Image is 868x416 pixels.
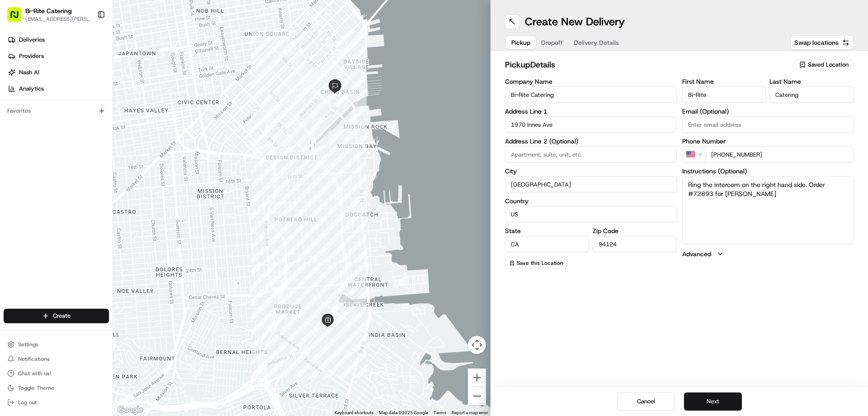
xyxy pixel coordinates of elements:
label: Instructions (Optional) [682,168,854,174]
span: Deliveries [19,36,45,44]
input: Enter company name [505,86,677,103]
a: Nash AI [4,65,113,80]
span: • [75,165,78,172]
input: Clear [24,58,149,68]
span: 48 seconds ago [80,140,123,148]
input: Enter last name [769,86,854,103]
span: Notifications [18,355,50,363]
label: Country [505,198,677,204]
input: Enter email address [682,116,854,133]
span: Knowledge Base [18,202,69,211]
span: API Documentation [85,202,145,211]
p: Welcome 👋 [9,36,165,51]
label: Advanced [682,249,711,258]
a: Providers [4,49,113,63]
div: 📗 [9,203,16,210]
a: Deliveries [4,33,113,47]
button: Swap locations [790,35,854,50]
label: Phone Number [682,138,854,144]
button: [EMAIL_ADDRESS][PERSON_NAME][DOMAIN_NAME] [25,15,90,23]
a: 📗Knowledge Base [5,199,73,215]
label: Address Line 1 [505,108,677,115]
span: Analytics [19,85,44,93]
button: Toggle Theme [4,382,109,394]
span: Providers [19,52,44,60]
span: • [75,140,78,148]
label: Zip Code [593,228,677,234]
button: Zoom in [468,368,486,387]
input: Enter state [505,236,589,252]
span: Delivery Details [574,38,619,47]
button: See all [140,116,165,127]
img: Angelique Valdez [9,156,24,171]
div: Favorites [4,104,109,118]
a: Powered byPylon [64,224,109,231]
a: Report a map error [452,410,488,415]
button: Map camera controls [468,336,486,354]
a: Open this area in Google Maps (opens a new window) [115,404,145,416]
a: Terms [434,410,446,415]
span: Dropoff [541,38,563,47]
img: Google [115,404,145,416]
span: Saved Location [808,61,849,69]
img: 1755196953914-cd9d9cba-b7f7-46ee-b6f5-75ff69acacf5 [19,86,35,103]
span: [PERSON_NAME] [28,140,73,148]
a: 💻API Documentation [73,199,149,215]
label: City [505,168,677,174]
span: Pickup [511,38,530,47]
label: Company Name [505,78,677,85]
span: Pylon [90,225,109,231]
input: Enter first name [682,86,766,103]
input: Enter country [505,206,677,222]
input: Apartment, suite, unit, etc. [505,146,677,163]
a: Analytics [4,81,113,96]
span: Create [53,312,71,320]
label: Email (Optional) [682,108,854,115]
button: Next [684,392,742,411]
label: Address Line 2 (Optional) [505,138,677,144]
div: We're available if you need us! [41,96,124,103]
span: Log out [18,399,37,406]
span: Chat with us! [18,370,51,377]
button: Bi-Rite Catering [25,6,72,15]
button: Zoom out [468,387,486,405]
img: 1736555255976-a54dd68f-1ca7-489b-9aae-adbdc363a1c4 [18,165,25,172]
input: Enter phone number [705,146,854,163]
label: Last Name [769,78,854,85]
span: Map data ©2025 Google [379,410,428,415]
button: Log out [4,396,109,409]
button: Settings [4,338,109,351]
button: Start new chat [154,89,165,100]
div: Start new chat [41,86,148,96]
button: Cancel [617,392,675,411]
input: Enter zip code [593,236,677,252]
span: Nash AI [19,68,39,77]
label: First Name [682,78,766,85]
button: Advanced [682,249,854,258]
button: Bi-Rite Catering[EMAIL_ADDRESS][PERSON_NAME][DOMAIN_NAME] [4,4,94,25]
div: Past conversations [9,118,58,125]
button: Chat with us! [4,367,109,380]
button: Save this Location [505,258,567,268]
input: Enter city [505,176,677,192]
h1: Create New Delivery [525,14,625,29]
button: Saved Location [794,58,854,71]
div: 💻 [76,203,84,210]
img: 1736555255976-a54dd68f-1ca7-489b-9aae-adbdc363a1c4 [9,86,25,103]
span: [PERSON_NAME] [28,165,73,172]
span: Settings [18,341,38,348]
img: Jandy Espique [9,132,24,146]
button: Keyboard shortcuts [335,410,373,416]
img: 1736555255976-a54dd68f-1ca7-489b-9aae-adbdc363a1c4 [18,141,25,148]
h2: pickup Details [505,58,788,71]
span: Swap locations [794,38,839,47]
span: 17 minutes ago [80,165,123,172]
button: Notifications [4,353,109,365]
label: State [505,228,589,234]
span: Save this Location [517,259,563,267]
button: Create [4,309,109,323]
textarea: Ring the intercom on the right hand side. Order #72893 for [PERSON_NAME] [682,176,854,244]
input: Enter address [505,116,677,133]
